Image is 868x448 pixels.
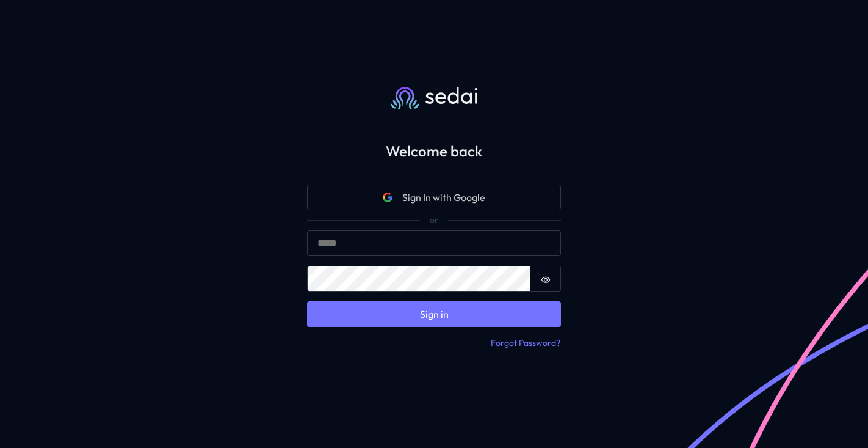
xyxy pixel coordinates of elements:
button: Show password [530,266,561,292]
button: Sign in [307,301,561,327]
button: Google iconSign In with Google [307,185,561,210]
h2: Welcome back [288,142,580,160]
button: Forgot Password? [490,337,561,350]
span: Sign In with Google [402,190,485,205]
svg: Google icon [383,193,392,202]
